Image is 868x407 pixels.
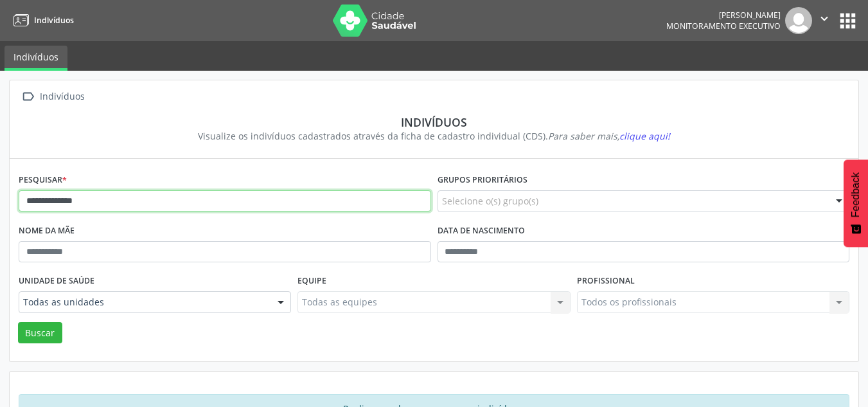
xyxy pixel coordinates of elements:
span: Feedback [850,172,862,217]
button:  [812,7,837,34]
i: Para saber mais, [548,130,670,142]
span: clique aqui! [619,130,670,142]
label: Grupos prioritários [438,170,527,190]
a: Indivíduos [4,46,67,71]
img: img [785,7,812,34]
button: apps [837,10,859,32]
div: Visualize os indivíduos cadastrados através da ficha de cadastro individual (CDS). [28,129,840,143]
button: Feedback - Mostrar pesquisa [844,159,868,247]
a: Indivíduos [9,10,74,31]
label: Equipe [297,271,326,291]
i:  [19,87,37,106]
label: Profissional [577,271,635,291]
span: Indivíduos [34,15,74,26]
span: Selecione o(s) grupo(s) [442,194,538,208]
div: [PERSON_NAME] [666,10,781,21]
div: Indivíduos [28,115,840,129]
i:  [817,12,831,26]
label: Pesquisar [19,170,67,190]
div: Indivíduos [37,87,87,106]
span: Monitoramento Executivo [666,21,781,32]
a:  Indivíduos [19,87,87,106]
span: Todas as unidades [23,296,265,309]
label: Nome da mãe [19,221,75,241]
label: Data de nascimento [438,221,525,241]
label: Unidade de saúde [19,271,94,291]
button: Buscar [18,322,62,344]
